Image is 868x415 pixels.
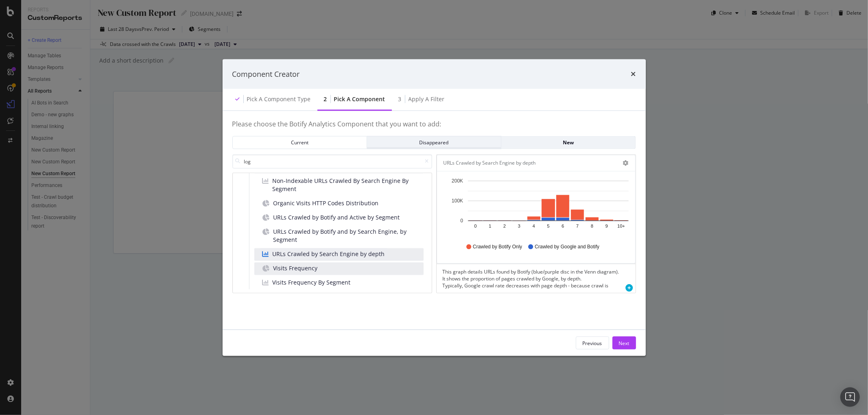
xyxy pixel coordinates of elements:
div: Component Creator [232,69,300,79]
div: modal [223,59,646,356]
button: Previous [576,337,609,350]
text: 4 [532,224,535,228]
span: Crawled by Botify Only [473,243,522,250]
span: URLs Crawled by Search Engine by depth [444,159,536,166]
text: 1 [489,224,491,228]
text: 200K [451,178,463,184]
text: 7 [576,224,579,228]
span: URLs Crawled by Search Engine by depth [273,250,385,258]
svg: A chart. [444,178,629,235]
button: Disappeared [367,136,501,149]
div: times [631,69,636,79]
text: 9 [605,224,608,228]
text: 100K [451,198,463,204]
div: Next [619,339,630,346]
div: Current [239,139,360,146]
div: Pick a Component type [247,95,311,103]
div: New [508,139,629,146]
span: Visits Frequency By Segment [273,278,351,287]
div: Apply a Filter [409,95,445,103]
text: 3 [518,224,520,228]
text: 6 [562,224,564,228]
button: New [501,136,636,149]
span: Crawled by Google and Botify [535,243,599,250]
div: Disappeared [374,139,494,146]
div: Open Intercom Messenger [840,387,860,407]
div: 2 [324,95,327,103]
text: 5 [547,224,549,228]
h4: Please choose the Botify Analytics Component that you want to add: [232,121,636,136]
div: This graph details URLs found by Botify (blue/purple disc in the Venn diagram). It shows the prop... [437,264,623,290]
span: Organic Visits HTTP Codes Distribution [273,199,379,207]
text: 0 [474,224,477,228]
div: gear [623,160,629,166]
text: 8 [590,224,593,228]
input: Name of the Botify Component [232,154,432,168]
text: 2 [503,224,505,228]
div: 3 [398,95,402,103]
div: Pick a Component [334,95,385,103]
span: Visits Frequency [273,264,318,272]
span: Non-Indexable URLs Crawled By Search Engine By Segment [273,177,420,193]
div: Previous [583,339,602,346]
span: URLs Crawled by Botify and Active by Segment [273,213,400,222]
text: 10+ [617,224,625,228]
text: 0 [460,218,463,224]
button: Next [612,337,636,350]
button: Current [232,136,367,149]
span: URLs Crawled by Botify and by Search Engine, by Segment [273,228,420,244]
